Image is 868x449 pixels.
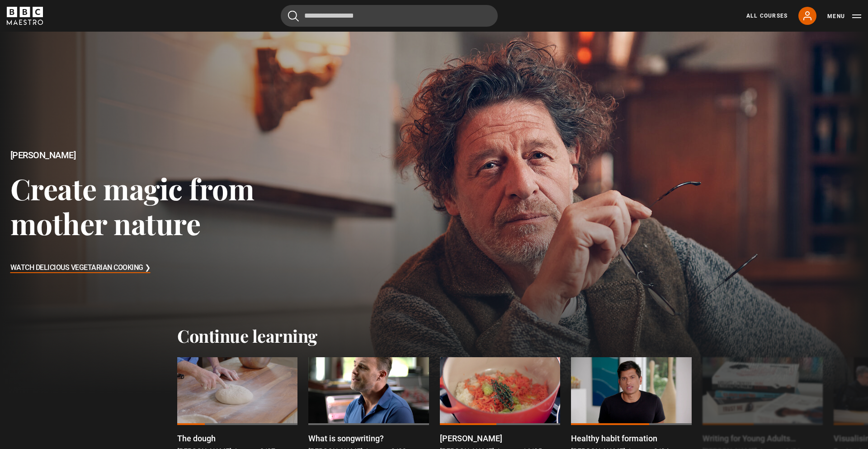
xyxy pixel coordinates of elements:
p: Writing for Young Adults Introduction [703,432,823,444]
h2: Continue learning [177,326,691,346]
h2: [PERSON_NAME] [10,150,348,161]
p: What is songwriting? [308,432,384,444]
button: Toggle navigation [827,12,861,21]
p: [PERSON_NAME] [440,432,502,444]
p: Healthy habit formation [571,432,657,444]
button: Submit the search query [288,10,299,22]
input: Search [281,5,498,27]
h3: Create magic from mother nature [10,171,348,241]
p: The dough [177,432,216,444]
svg: BBC Maestro [7,7,43,25]
a: All Courses [746,12,788,20]
h3: Watch Delicious Vegetarian Cooking ❯ [10,261,151,275]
